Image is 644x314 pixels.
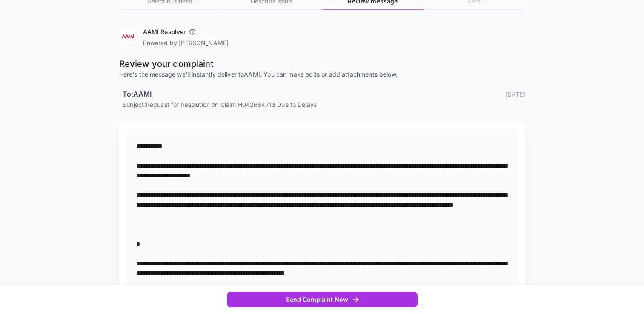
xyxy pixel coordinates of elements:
p: Review your complaint [119,57,525,70]
img: AAMI [119,28,136,45]
button: Send Complaint Now [227,292,418,308]
h6: To: AAMI [123,89,152,100]
p: Here's the message we'll instantly deliver to AAMI . You can make edits or add attachments below. [119,70,525,79]
p: Subject: Request for Resolution on Claim H042664713 Due to Delays [123,100,525,109]
h6: AAMI Resolver [143,28,186,36]
p: Powered by [PERSON_NAME] [143,39,229,47]
p: [DATE] [505,90,525,99]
